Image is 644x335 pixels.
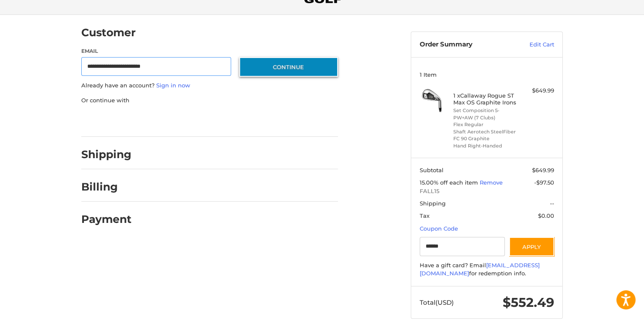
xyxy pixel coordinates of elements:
[81,180,131,193] h2: Billing
[453,107,518,121] li: Set Composition 5-PW+AW (7 Clubs)
[453,121,518,128] li: Flex Regular
[81,96,338,105] p: Or continue with
[503,295,554,310] span: $552.49
[81,47,231,55] label: Email
[420,225,458,232] a: Coupon Code
[453,92,518,106] h4: 1 x Callaway Rogue ST Max OS Graphite Irons
[420,187,554,196] span: FALL15
[420,298,454,306] span: Total (USD)
[420,212,429,219] span: Tax
[420,237,505,256] input: Gift Certificate or Coupon Code
[420,71,554,78] h3: 1 Item
[420,167,444,173] span: Subtotal
[453,142,518,150] li: Hand Right-Handed
[532,167,554,173] span: $649.99
[480,179,503,186] a: Remove
[81,26,136,39] h2: Customer
[538,212,554,219] span: $0.00
[453,128,518,142] li: Shaft Aerotech SteelFiber FC 90 Graphite
[156,82,190,89] a: Sign in now
[550,200,554,207] span: --
[521,87,554,95] div: $649.99
[81,213,132,226] h2: Payment
[511,40,554,49] a: Edit Cart
[223,113,287,128] iframe: PayPal-venmo
[420,261,554,278] div: Have a gift card? Email for redemption info.
[151,113,215,128] iframe: PayPal-paylater
[534,179,554,186] span: -$97.50
[239,57,338,77] button: Continue
[81,148,132,161] h2: Shipping
[509,237,554,256] button: Apply
[420,179,480,186] span: 15.00% off each item
[420,40,511,49] h3: Order Summary
[420,200,446,207] span: Shipping
[79,113,143,128] iframe: PayPal-paypal
[81,81,338,90] p: Already have an account?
